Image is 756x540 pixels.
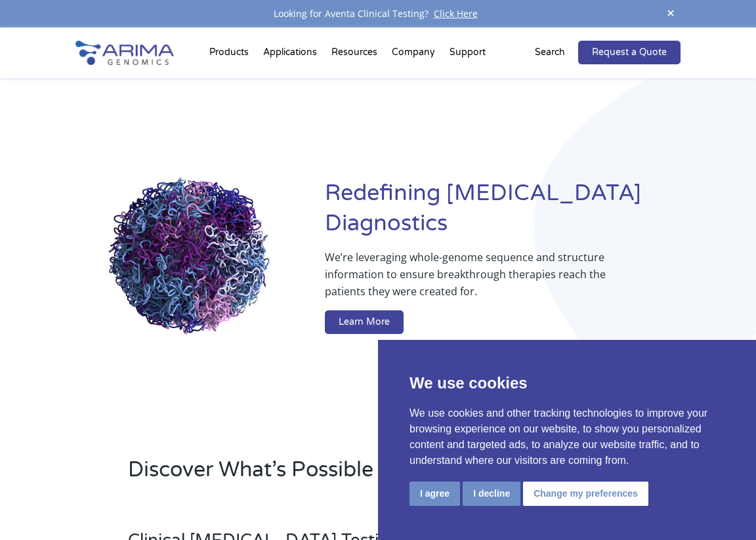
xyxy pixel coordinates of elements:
div: Looking for Aventa Clinical Testing? [75,5,681,22]
button: I agree [409,482,460,506]
p: Search [535,44,565,61]
p: We use cookies [409,371,724,395]
a: Click Here [429,7,483,20]
p: We’re leveraging whole-genome sequence and structure information to ensure breakthrough therapies... [325,249,628,310]
a: Request a Quote [578,41,681,64]
a: Learn More [325,310,404,334]
h2: Discover What’s Possible [128,455,521,495]
h1: Redefining [MEDICAL_DATA] Diagnostics [325,178,681,249]
button: I decline [463,482,520,506]
p: We use cookies and other tracking technologies to improve your browsing experience on our website... [409,405,724,468]
button: Change my preferences [523,482,648,506]
img: Arima-Genomics-logo [75,41,174,65]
